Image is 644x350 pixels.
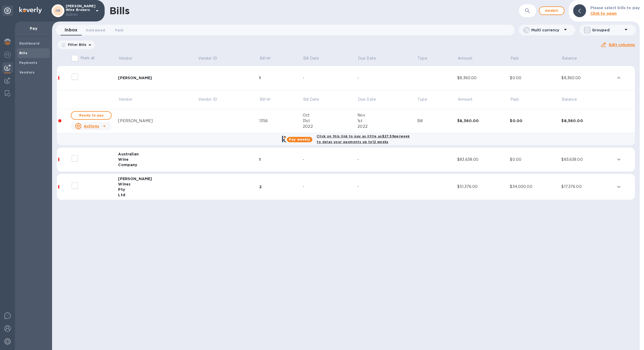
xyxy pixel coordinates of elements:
b: Vendors [19,70,35,74]
div: - [357,184,417,189]
span: Paid [510,97,526,102]
p: Vendor ID [198,97,217,102]
span: Inbox [65,26,77,34]
span: Add bill [544,8,560,14]
p: Type [418,97,427,102]
u: Actions [84,124,99,128]
div: $0.00 [510,157,561,162]
div: $0.00 [510,75,561,81]
p: Admin [66,12,93,17]
span: Paid [510,56,526,61]
u: Edit columns [609,43,635,47]
div: Bill [417,118,458,124]
div: - [303,184,357,189]
div: $34,000.00 [510,184,561,189]
div: $17,376.00 [561,184,614,189]
div: Pty [118,187,198,192]
div: [PERSON_NAME] [118,176,198,181]
div: Wines [118,181,198,187]
p: Pay [19,26,48,31]
div: - [357,75,417,81]
button: expand row [615,183,623,191]
b: Bills [19,51,27,55]
div: $8,360.00 [561,75,614,81]
div: 31st [303,118,357,124]
button: Addbill [539,6,565,15]
p: Balance [562,97,577,102]
h1: Bills [109,5,129,16]
p: Paid [510,56,519,61]
div: 1 [259,157,303,162]
img: Foreign exchange [4,52,11,58]
span: Type [418,97,434,102]
span: Vendor [119,97,139,102]
div: 2022 [357,124,417,129]
div: $0.00 [510,118,561,123]
p: Bill № [260,56,271,61]
div: 1356 [259,118,303,124]
div: $83,638.00 [457,157,510,162]
div: - [303,157,357,162]
p: [PERSON_NAME] Wine Brokers [66,4,93,17]
b: Pay weekly [289,137,310,141]
div: 1st [357,118,417,124]
div: $51,376.00 [457,184,510,189]
div: [PERSON_NAME] [118,75,198,81]
p: Type [418,56,427,61]
p: Bill Date [303,56,319,61]
b: Click to open [590,11,617,16]
p: Grouped [592,27,623,33]
div: [PERSON_NAME] [118,118,198,124]
b: Dashboard [19,41,40,45]
b: Click on this link to pay as little as $27.59 per week to delay your payments up to 12 weeks [317,134,409,144]
span: Amount [458,56,480,61]
div: Australian [118,151,198,157]
p: Filter Bills [66,42,87,47]
p: Vendor ID [198,56,217,61]
span: Paid [115,27,123,33]
span: Ready to pay [76,112,107,119]
p: Balance [562,56,577,61]
div: Nov [357,112,417,118]
button: expand row [615,74,623,82]
p: Due Date [358,97,376,102]
p: Bill № [260,97,271,102]
p: Vendor [119,56,132,61]
p: Vendor [119,97,132,102]
span: Amount [458,97,480,102]
div: Company [118,162,198,167]
div: 2022 [303,124,357,129]
span: Vendor ID [198,97,224,102]
div: Oct [303,112,357,118]
div: Wine [118,157,198,162]
span: Balance [562,97,584,102]
div: $8,360.00 [457,75,510,81]
b: Payments [19,61,37,65]
span: Due Date [358,97,383,102]
img: Logo [19,7,42,13]
p: Amount [458,56,473,61]
button: expand row [615,155,623,163]
span: Bill № [260,97,278,102]
div: $8,360.00 [561,118,614,123]
span: Vendor [119,56,139,61]
div: Unpin categories [2,5,13,16]
p: Bill Date [303,97,319,102]
div: Ltd [118,192,198,198]
div: - [357,157,417,162]
button: Ready to pay [71,111,112,120]
b: Please select bills to pay [590,6,640,10]
span: Bill № [260,56,278,61]
div: 1 [259,75,303,81]
span: Bill Date [303,97,326,102]
p: Paid [510,97,519,102]
p: Due Date [358,56,376,61]
div: $8,360.00 [457,118,510,123]
div: 2 [259,184,303,189]
p: Amount [458,97,473,102]
span: Vendor ID [198,56,224,61]
p: Multi currency [531,27,562,33]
